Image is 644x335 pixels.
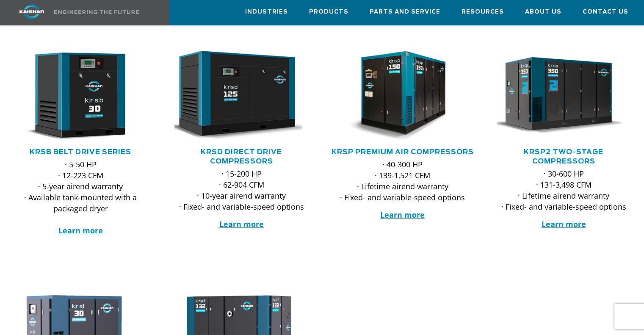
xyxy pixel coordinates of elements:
[201,149,282,165] a: KRSD Direct Drive Compressors
[497,168,630,212] p: · 30-600 HP · 131-3,498 CFM · Lifetime airend warranty · Fixed- and variable-speed options
[525,7,561,17] span: About Us
[336,159,470,203] p: · 40-300 HP · 139-1,521 CFM · Lifetime airend warranty · Fixed- and variable-speed options
[174,51,308,141] div: krsd125
[14,159,147,236] p: · 5-50 HP · 12-223 CFM · 5-year airend warranty · Available tank-mounted with a packaged dryer
[58,225,103,235] a: Learn more
[174,168,308,212] p: · 15-200 HP · 62-904 CFM · 10-year airend warranty · Fixed- and variable-speed options
[168,51,302,141] img: krsd125
[583,7,628,17] span: Contact Us
[525,0,561,23] a: About Us
[245,7,288,17] span: Industries
[54,10,139,14] img: Engineering the future
[370,0,440,23] a: Parts and Service
[309,7,348,17] span: Products
[370,7,440,17] span: Parts and Service
[7,51,141,141] img: krsb30
[462,0,504,23] a: Resources
[541,219,586,229] a: Learn more
[380,210,425,220] a: Learn more
[524,149,603,165] a: KRSP2 Two-Stage Compressors
[219,219,264,229] a: Learn more
[309,0,348,23] a: Products
[245,0,288,23] a: Industries
[462,7,504,17] span: Resources
[30,149,131,155] a: KRSB Belt Drive Series
[336,51,470,141] div: krsp150
[332,149,474,155] a: KRSP Premium Air Compressors
[497,51,630,141] div: krsp350
[583,0,628,23] a: Contact Us
[329,51,464,141] img: krsp150
[490,51,625,141] img: krsp350
[14,51,147,141] div: krsb30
